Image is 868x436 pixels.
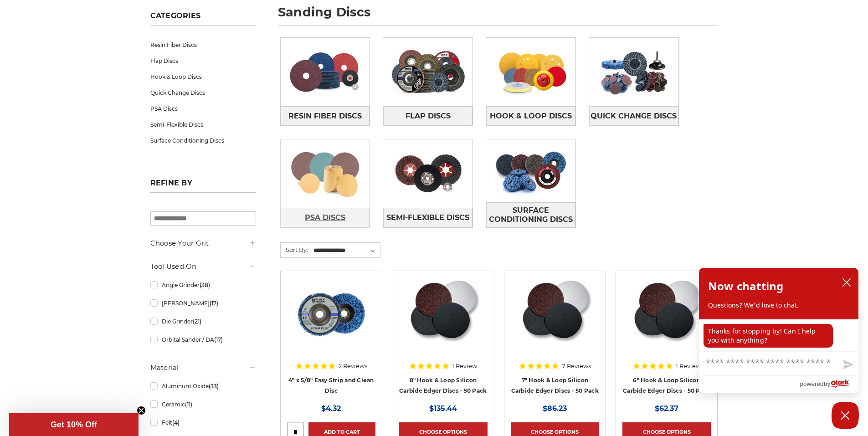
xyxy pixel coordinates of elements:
[150,101,256,117] a: PSA Discs
[383,106,473,126] a: Flap Discs
[383,142,473,205] img: Semi-Flexible Discs
[150,362,256,373] h5: Material
[452,363,477,369] span: 1 Review
[486,106,575,126] a: Hook & Loop Discs
[406,108,451,124] span: Flap Discs
[518,277,592,350] img: Silicon Carbide 7" Hook & Loop Edger Discs
[622,277,711,366] a: Silicon Carbide 6" Hook & Loop Edger Discs
[150,261,256,272] h5: Tool Used On
[150,179,256,193] h5: Refine by
[150,53,256,69] a: Flap Discs
[543,404,567,413] span: $86.23
[312,244,380,257] select: Sort By:
[150,277,256,293] a: Angle Grinder
[150,37,256,53] a: Resin Fiber Discs
[209,383,219,390] span: (33)
[210,300,218,307] span: (17)
[511,377,599,394] a: 7" Hook & Loop Silicon Carbide Edger Discs - 50 Pack
[839,276,854,289] button: close chatbox
[281,106,370,126] a: Resin Fiber Discs
[708,301,849,310] p: Questions? We'd love to chat.
[185,401,192,408] span: (11)
[150,332,256,348] a: Orbital Sander / DA
[704,324,833,348] p: Thanks for stopping by! Can I help you with anything?
[832,402,859,429] button: Close Chatbox
[150,313,256,329] a: Die Grinder
[193,318,201,325] span: (21)
[287,277,375,366] a: 4" x 5/8" easy strip and clean discs
[288,377,374,394] a: 4" x 5/8" Easy Strip and Clean Disc
[278,6,718,26] h1: sanding discs
[281,208,370,227] a: PSA Discs
[214,336,223,343] span: (17)
[591,108,677,124] span: Quick Change Discs
[150,378,256,394] a: Aluminum Oxide
[200,282,210,288] span: (38)
[383,41,473,103] img: Flap Discs
[676,363,701,369] span: 1 Review
[824,378,830,390] span: by
[383,208,473,227] a: Semi-Flexible Discs
[305,210,345,226] span: PSA Discs
[800,378,823,390] span: powered
[399,277,487,366] a: Silicon Carbide 8" Hook & Loop Edger Discs
[406,277,480,350] img: Silicon Carbide 8" Hook & Loop Edger Discs
[630,277,704,350] img: Silicon Carbide 6" Hook & Loop Edger Discs
[281,142,370,205] img: PSA Discs
[800,376,858,393] a: Powered by Olark
[150,117,256,133] a: Semi-Flexible Discs
[150,415,256,431] a: Felt
[486,41,575,103] img: Hook & Loop Discs
[589,41,678,103] img: Quick Change Discs
[511,277,599,366] a: Silicon Carbide 7" Hook & Loop Edger Discs
[623,377,710,394] a: 6" Hook & Loop Silicon Carbide Edger Discs - 50 Pack
[339,363,367,369] span: 2 Reviews
[399,377,487,394] a: 8" Hook & Loop Silicon Carbide Edger Discs - 50 Pack
[295,277,368,350] img: 4" x 5/8" easy strip and clean discs
[487,203,575,227] span: Surface Conditioning Discs
[386,210,469,226] span: Semi-Flexible Discs
[321,404,341,413] span: $4.32
[486,202,575,227] a: Surface Conditioning Discs
[699,267,859,393] div: olark chatbox
[562,363,591,369] span: 7 Reviews
[150,238,256,249] h5: Choose Your Grit
[150,69,256,85] a: Hook & Loop Discs
[281,243,308,256] label: Sort By:
[150,396,256,412] a: Ceramic
[836,354,858,375] button: Send message
[429,404,457,413] span: $135.44
[150,85,256,101] a: Quick Change Discs
[655,404,678,413] span: $62.37
[150,133,256,149] a: Surface Conditioning Discs
[9,413,139,436] div: Get 10% OffClose teaser
[288,108,362,124] span: Resin Fiber Discs
[699,319,858,351] div: chat
[486,139,575,202] img: Surface Conditioning Discs
[490,108,572,124] span: Hook & Loop Discs
[150,11,256,26] h5: Categories
[281,41,370,103] img: Resin Fiber Discs
[589,106,678,126] a: Quick Change Discs
[51,420,97,429] span: Get 10% Off
[708,277,783,295] h2: Now chatting
[172,419,180,426] span: (4)
[137,406,146,415] button: Close teaser
[150,295,256,311] a: [PERSON_NAME]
